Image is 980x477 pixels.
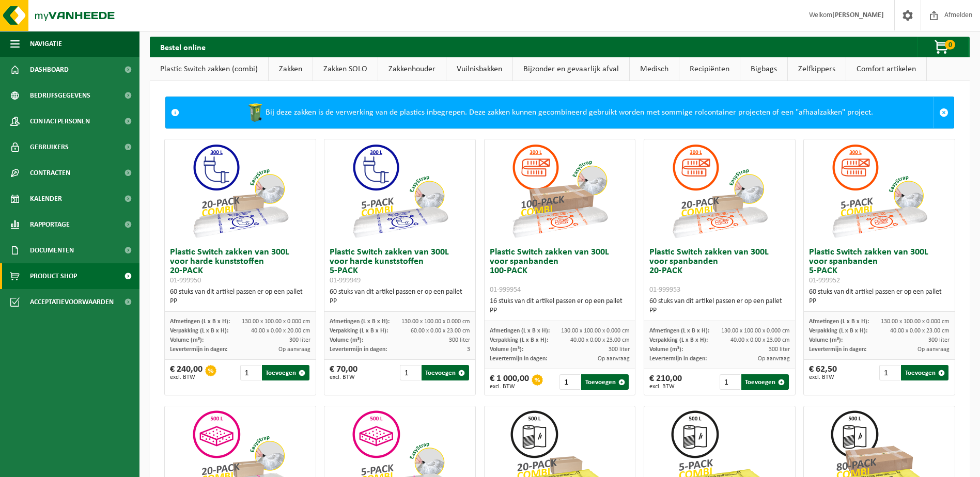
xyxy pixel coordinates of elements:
[278,346,310,353] span: Op aanvraag
[30,57,69,83] span: Dashboard
[490,384,529,390] span: excl. BTW
[170,337,204,343] span: Volume (m³):
[330,328,388,334] span: Verpakking (L x B x H):
[490,286,521,294] span: 01-999954
[809,248,950,285] h3: Plastic Switch zakken van 300L voor spanbanden 5-PACK
[330,319,390,325] span: Afmetingen (L x B x H):
[240,365,261,380] input: 1
[330,374,357,380] span: excl. BTW
[30,160,70,186] span: Contracten
[348,139,452,243] img: 01-999949
[30,31,62,57] span: Navigatie
[598,356,630,362] span: Op aanvraag
[400,365,421,380] input: 1
[170,277,201,284] span: 01-999950
[490,328,550,334] span: Afmetingen (L x B x H):
[422,365,469,380] button: Toevoegen
[890,328,950,334] span: 40.00 x 0.00 x 23.00 cm
[184,97,934,128] div: Bij deze zakken is de verwerking van de plastics inbegrepen. Deze zakken kunnen gecombineerd gebr...
[508,139,611,243] img: 01-999954
[730,337,790,343] span: 40.00 x 0.00 x 23.00 cm
[242,319,310,325] span: 130.00 x 100.00 x 0.000 cm
[490,337,548,343] span: Verpakking (L x B x H):
[170,248,310,285] h3: Plastic Switch zakken van 300L voor harde kunststoffen 20-PACK
[513,57,629,81] a: Bijzonder en gevaarlijk afval
[559,374,580,390] input: 1
[289,337,310,343] span: 300 liter
[809,328,867,334] span: Verpakking (L x B x H):
[649,374,682,390] div: € 210,00
[330,248,470,285] h3: Plastic Switch zakken van 300L voor harde kunststoffen 5-PACK
[170,346,227,353] span: Levertermijn in dagen:
[30,134,69,160] span: Gebruikers
[490,346,523,353] span: Volume (m³):
[901,365,948,380] button: Toevoegen
[330,297,470,306] div: PP
[879,365,900,380] input: 1
[809,297,950,306] div: PP
[758,356,790,362] span: Op aanvraag
[30,186,62,212] span: Kalender
[668,139,771,243] img: 01-999953
[330,346,387,353] span: Levertermijn in dagen:
[170,374,203,380] span: excl. BTW
[251,328,310,334] span: 40.00 x 0.00 x 20.00 cm
[30,83,90,108] span: Bedrijfsgegevens
[378,57,446,81] a: Zakkenhouder
[330,288,470,306] div: 60 stuks van dit artikel passen er op een pallet
[561,328,630,334] span: 130.00 x 100.00 x 0.000 cm
[330,277,361,284] span: 01-999949
[649,248,790,294] h3: Plastic Switch zakken van 300L voor spanbanden 20-PACK
[581,374,629,390] button: Toevoegen
[30,289,114,315] span: Acceptatievoorwaarden
[411,328,470,334] span: 60.00 x 0.00 x 23.00 cm
[809,288,950,306] div: 60 stuks van dit artikel passen er op een pallet
[649,384,682,390] span: excl. BTW
[928,337,950,343] span: 300 liter
[245,102,266,123] img: WB-0240-HPE-GN-50.png
[150,37,216,57] h2: Bestel online
[679,57,740,81] a: Recipiënten
[649,286,680,294] span: 01-999953
[170,288,310,306] div: 60 stuks van dit artikel passen er op een pallet
[649,297,790,315] div: 60 stuks van dit artikel passen er op een pallet
[490,356,547,362] span: Levertermijn in dagen:
[832,11,884,19] strong: [PERSON_NAME]
[170,319,230,325] span: Afmetingen (L x B x H):
[649,356,707,362] span: Levertermijn in dagen:
[490,248,630,294] h3: Plastic Switch zakken van 300L voor spanbanden 100-PACK
[649,306,790,315] div: PP
[446,57,512,81] a: Vuilnisbakken
[828,139,931,243] img: 01-999952
[490,297,630,315] div: 16 stuks van dit artikel passen er op een pallet
[170,297,310,306] div: PP
[809,319,869,325] span: Afmetingen (L x B x H):
[721,328,790,334] span: 130.00 x 100.00 x 0.000 cm
[490,374,529,390] div: € 1 000,00
[846,57,926,81] a: Comfort artikelen
[809,277,840,284] span: 01-999952
[788,57,846,81] a: Zelfkippers
[945,40,955,50] span: 0
[809,337,843,343] span: Volume (m³):
[649,346,683,353] span: Volume (m³):
[30,108,90,134] span: Contactpersonen
[809,346,866,353] span: Levertermijn in dagen:
[809,374,837,380] span: excl. BTW
[189,139,292,243] img: 01-999950
[170,365,203,380] div: € 240,00
[401,319,470,325] span: 130.00 x 100.00 x 0.000 cm
[313,57,378,81] a: Zakken SOLO
[330,365,357,380] div: € 70,00
[490,306,630,315] div: PP
[330,337,363,343] span: Volume (m³):
[30,212,70,237] span: Rapportage
[449,337,470,343] span: 300 liter
[881,319,950,325] span: 130.00 x 100.00 x 0.000 cm
[740,57,787,81] a: Bigbags
[720,374,740,390] input: 1
[269,57,313,81] a: Zakken
[570,337,630,343] span: 40.00 x 0.00 x 23.00 cm
[30,237,74,263] span: Documenten
[30,263,77,289] span: Product Shop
